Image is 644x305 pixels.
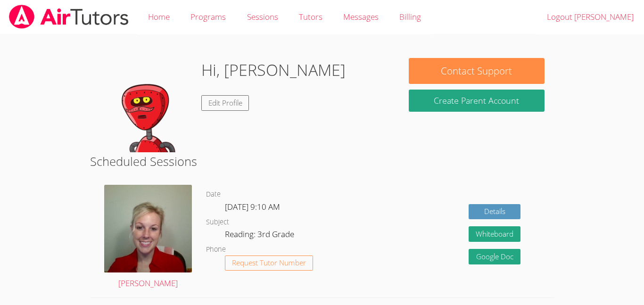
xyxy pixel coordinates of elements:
button: Request Tutor Number [225,256,313,271]
a: Google Doc [469,249,520,264]
img: airtutors_banner-c4298cdbf04f3fff15de1276eac7730deb9818008684d7c2e4769d2f7ddbe033.png [8,5,130,29]
h2: Scheduled Sessions [90,152,554,170]
span: Request Tutor Number [232,259,306,266]
dt: Subject [206,216,229,228]
dt: Date [206,189,221,200]
a: [PERSON_NAME] [104,185,192,290]
span: [DATE] 9:10 AM [225,201,280,212]
h1: Hi, [PERSON_NAME] [201,58,346,82]
a: Details [469,204,520,220]
img: default.png [99,58,194,152]
span: Messages [343,11,379,22]
a: Edit Profile [201,95,249,111]
button: Contact Support [409,58,545,84]
dt: Phone [206,244,226,256]
img: avatar.png [104,185,192,272]
button: Create Parent Account [409,90,545,112]
button: Whiteboard [469,226,520,242]
dd: Reading: 3rd Grade [225,228,296,244]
